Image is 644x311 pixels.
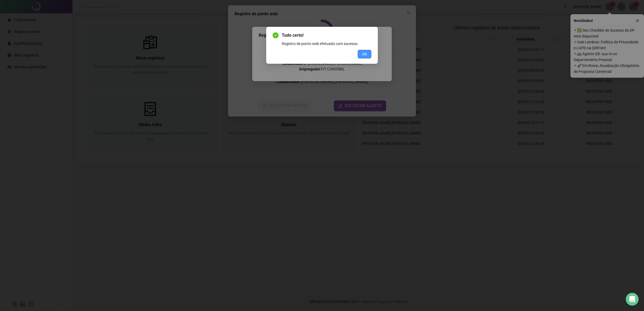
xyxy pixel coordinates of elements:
[273,32,279,38] span: check-circle
[626,293,639,306] div: Open Intercom Messenger
[282,32,371,39] span: Tudo certo!
[282,41,371,47] div: Registro de ponto web efetuado com sucesso.
[358,50,371,58] button: OK
[362,51,367,57] span: OK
